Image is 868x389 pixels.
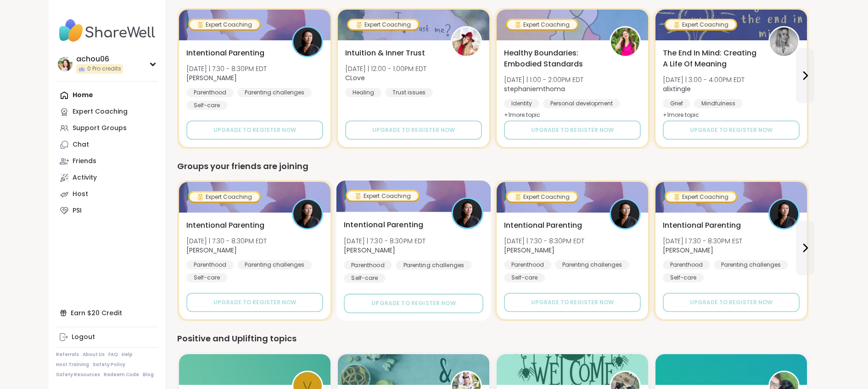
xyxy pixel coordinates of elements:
[73,157,96,166] div: Friends
[56,120,158,137] a: Support Groups
[293,27,322,56] img: Natasha
[504,220,582,231] span: Intentional Parenting
[504,273,545,282] div: Self-care
[663,260,710,269] div: Parenthood
[213,126,296,134] span: Upgrade to register now
[663,75,745,84] span: [DATE] | 3:00 - 4:00PM EDT
[190,192,259,202] div: Expert Coaching
[531,298,614,307] span: Upgrade to register now
[56,186,158,203] a: Host
[348,20,418,29] div: Expert Coaching
[93,362,125,368] a: Safety Policy
[237,260,312,269] div: Parenting challenges
[56,104,158,120] a: Expert Coaching
[143,372,154,378] a: Blog
[504,48,599,70] span: Healthy Boundaries: Embodied Standards
[177,332,809,345] div: Positive and Uplifting topics
[73,173,97,182] div: Activity
[186,236,267,246] span: [DATE] | 7:30 - 8:30PM EDT
[690,298,773,307] span: Upgrade to register now
[344,246,395,255] b: [PERSON_NAME]
[504,236,584,246] span: [DATE] | 7:30 - 8:30PM EDT
[186,73,237,82] b: [PERSON_NAME]
[213,298,296,307] span: Upgrade to register now
[507,192,577,202] div: Expert Coaching
[504,121,641,140] button: Upgrade to register now
[56,372,100,378] a: Safety Resources
[186,48,264,59] span: Intentional Parenting
[73,124,127,133] div: Support Groups
[663,236,742,246] span: [DATE] | 7:30 - 8:30PM EST
[504,84,565,93] b: stephaniemthoma
[453,199,482,228] img: Natasha
[611,200,639,228] img: Natasha
[345,121,482,140] button: Upgrade to register now
[690,126,773,134] span: Upgrade to register now
[344,236,426,245] span: [DATE] | 7:30 - 8:30PM EDT
[186,220,264,231] span: Intentional Parenting
[186,293,323,312] button: Upgrade to register now
[345,88,381,97] div: Healing
[504,75,583,84] span: [DATE] | 1:00 - 2:00PM EDT
[56,15,158,47] img: ShareWell Nav Logo
[73,190,88,199] div: Host
[663,273,704,282] div: Self-care
[56,137,158,153] a: Chat
[452,27,481,56] img: CLove
[611,27,639,56] img: stephaniemthoma
[87,65,121,73] span: 0 Pro credits
[186,260,234,269] div: Parenthood
[73,206,82,215] div: PSI
[504,246,554,255] b: [PERSON_NAME]
[56,203,158,219] a: PSI
[504,260,551,269] div: Parenthood
[83,351,105,358] a: About Us
[73,107,128,116] div: Expert Coaching
[56,362,89,368] a: Host Training
[507,20,577,29] div: Expert Coaching
[104,372,139,378] a: Redeem Code
[56,170,158,186] a: Activity
[663,246,713,255] b: [PERSON_NAME]
[344,219,423,230] span: Intentional Parenting
[372,126,455,134] span: Upgrade to register now
[344,294,483,313] button: Upgrade to register now
[56,329,158,345] a: Logout
[385,88,433,97] div: Trust issues
[555,260,629,269] div: Parenting challenges
[770,200,798,228] img: Natasha
[186,273,227,282] div: Self-care
[293,200,322,228] img: Natasha
[345,48,425,59] span: Intuition & Inner Trust
[186,121,323,140] button: Upgrade to register now
[666,192,736,202] div: Expert Coaching
[72,333,95,342] div: Logout
[56,153,158,170] a: Friends
[122,351,133,358] a: Help
[56,351,79,358] a: Referrals
[344,260,392,269] div: Parenthood
[543,99,620,108] div: Personal development
[714,260,788,269] div: Parenting challenges
[190,20,259,29] div: Expert Coaching
[347,191,418,200] div: Expert Coaching
[663,220,741,231] span: Intentional Parenting
[345,73,365,82] b: CLove
[177,160,809,173] div: Groups your friends are joining
[73,140,89,149] div: Chat
[56,305,158,321] div: Earn $20 Credit
[504,99,539,108] div: Identity
[186,101,227,110] div: Self-care
[76,54,123,64] div: achou06
[770,27,798,56] img: alixtingle
[694,99,743,108] div: Mindfulness
[663,99,690,108] div: Grief
[371,299,456,307] span: Upgrade to register now
[531,126,614,134] span: Upgrade to register now
[663,121,800,140] button: Upgrade to register now
[186,246,237,255] b: [PERSON_NAME]
[663,48,758,70] span: The End In Mind: Creating A Life Of Meaning
[345,64,426,73] span: [DATE] | 12:00 - 1:00PM EDT
[663,84,691,93] b: alixtingle
[666,20,736,29] div: Expert Coaching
